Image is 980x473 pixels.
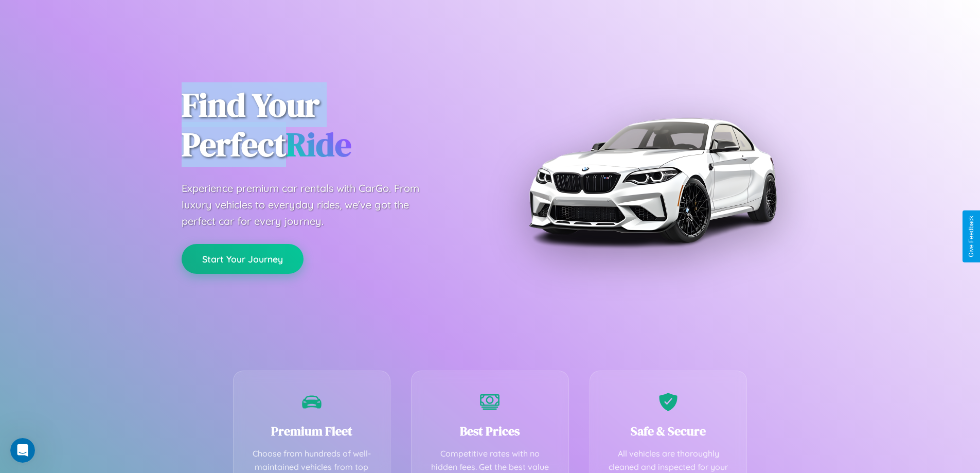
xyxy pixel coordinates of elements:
p: Experience premium car rentals with CarGo. From luxury vehicles to everyday rides, we've got the ... [182,180,439,230]
img: Premium BMW car rental vehicle [524,51,781,309]
h1: Find Your Perfect [182,85,475,165]
h3: Best Prices [427,423,553,440]
h3: Premium Fleet [249,423,375,440]
button: Start Your Journey [182,244,304,274]
iframe: Intercom live chat [10,438,35,463]
h3: Safe & Secure [605,423,732,440]
span: Ride [286,122,351,167]
div: Give Feedback [968,216,975,257]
